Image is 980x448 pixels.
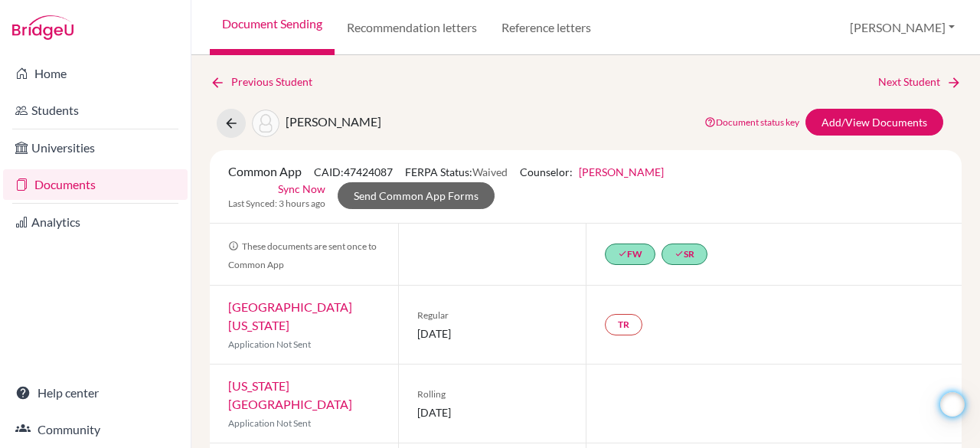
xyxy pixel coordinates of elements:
[661,244,707,265] a: doneSR
[472,165,508,178] span: Waived
[3,132,188,163] a: Universities
[3,414,188,445] a: Community
[3,207,188,237] a: Analytics
[228,164,302,178] span: Common App
[228,197,325,211] span: Last Synced: 3 hours ago
[618,249,627,258] i: done
[805,109,943,136] a: Add/View Documents
[228,240,377,270] span: These documents are sent once to Common App
[417,388,568,401] span: Rolling
[417,325,568,342] span: [DATE]
[3,169,188,200] a: Documents
[338,182,495,209] a: Send Common App Forms
[278,181,325,197] a: Sync Now
[675,249,684,258] i: done
[417,309,568,322] span: Regular
[878,74,962,90] a: Next Student
[228,378,352,411] a: [US_STATE][GEOGRAPHIC_DATA]
[520,165,664,178] span: Counselor:
[3,378,188,408] a: Help center
[210,74,325,90] a: Previous Student
[417,404,568,420] span: [DATE]
[286,114,381,129] span: [PERSON_NAME]
[228,338,311,350] span: Application Not Sent
[405,165,508,178] span: FERPA Status:
[605,244,655,265] a: doneFW
[3,95,188,126] a: Students
[3,58,188,89] a: Home
[579,165,664,178] a: [PERSON_NAME]
[228,417,311,429] span: Application Not Sent
[605,314,642,335] a: TR
[228,299,352,332] a: [GEOGRAPHIC_DATA][US_STATE]
[12,15,73,40] img: Bridge-U
[704,116,799,128] a: Document status key
[314,165,393,178] span: CAID: 47424087
[843,13,962,42] button: [PERSON_NAME]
